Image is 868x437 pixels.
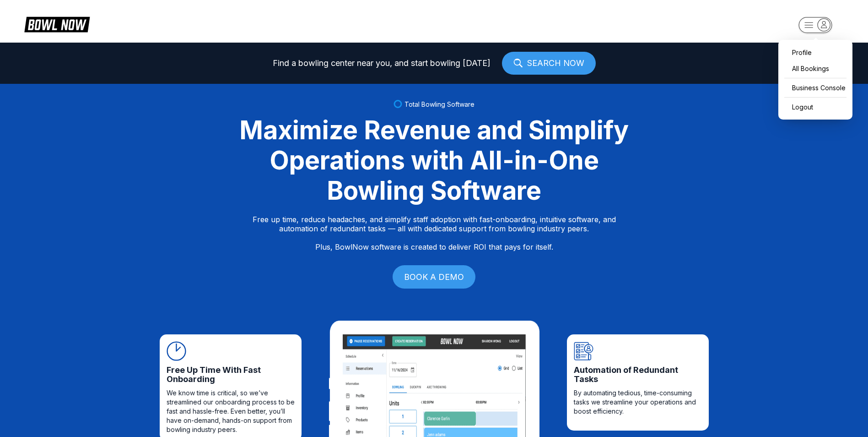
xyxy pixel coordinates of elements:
[228,115,640,206] div: Maximize Revenue and Simplify Operations with All-in-One Bowling Software
[167,388,295,434] span: We know time is critical, so we’ve streamlined our onboarding process to be fast and hassle-free....
[502,52,596,75] a: SEARCH NOW
[783,60,848,76] a: All Bookings
[253,215,616,251] p: Free up time, reduce headaches, and simplify staff adoption with fast-onboarding, intuitive softw...
[393,265,475,289] a: BOOK A DEMO
[574,366,702,384] span: Automation of Redundant Tasks
[273,59,491,68] span: Find a bowling center near you, and start bowling [DATE]
[574,388,702,416] span: By automating tedious, time-consuming tasks we streamline your operations and boost efficiency.
[404,100,474,108] span: Total Bowling Software
[783,44,848,60] a: Profile
[167,366,295,384] span: Free Up Time With Fast Onboarding
[783,99,815,115] button: Logout
[783,80,848,96] a: Business Console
